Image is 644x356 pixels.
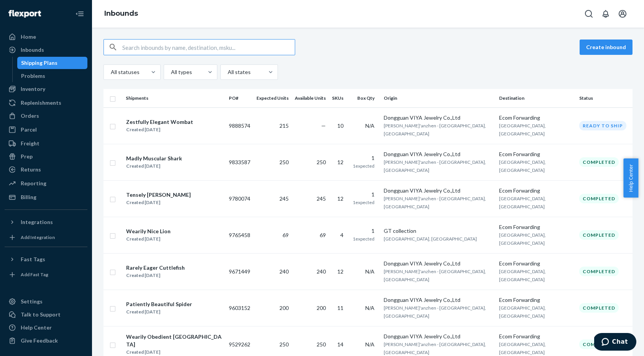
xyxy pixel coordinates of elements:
a: Problems [17,70,88,82]
div: Created [DATE] [126,162,182,170]
span: 240 [317,268,326,275]
span: 12 [337,195,343,202]
div: Completed [579,157,619,167]
span: [PERSON_NAME]'anzhen - [GEOGRAPHIC_DATA], [GEOGRAPHIC_DATA] [384,305,486,319]
div: Madly Muscular Shark [126,155,182,162]
th: Shipments [123,89,226,107]
th: Origin [381,89,496,107]
a: Orders [5,110,87,122]
span: — [321,122,326,129]
div: Zestfully Elegant Wombat [126,118,193,126]
div: Inventory [21,85,45,93]
a: Help Center [5,321,87,334]
div: Problems [21,72,45,80]
span: 11 [337,305,343,311]
span: [PERSON_NAME]'anzhen - [GEOGRAPHIC_DATA], [GEOGRAPHIC_DATA] [384,159,486,173]
span: 200 [279,305,289,311]
div: Dongguan VIYA Jewelry Co.,Ltd [384,114,493,122]
span: N/A [365,305,375,311]
div: Ecom Forwarding [499,260,573,267]
div: Patiently Beautiful Spider [126,300,192,308]
div: Completed [579,194,619,203]
div: Completed [579,230,619,240]
ol: breadcrumbs [98,3,144,25]
a: Billing [5,191,87,203]
div: Add Fast Tag [21,271,48,278]
span: [GEOGRAPHIC_DATA], [GEOGRAPHIC_DATA] [384,236,477,242]
span: 250 [279,159,289,165]
div: Dongguan VIYA Jewelry Co.,Ltd [384,333,493,340]
a: Replenishments [5,97,87,109]
a: Returns [5,163,87,176]
button: Help Center [623,158,638,198]
span: 200 [317,305,326,311]
div: Wearily Obedient [GEOGRAPHIC_DATA] [126,333,222,348]
a: Prep [5,150,87,163]
div: Completed [579,267,619,276]
div: Created [DATE] [126,272,185,279]
span: [GEOGRAPHIC_DATA], [GEOGRAPHIC_DATA] [499,341,546,355]
td: 9671449 [226,253,253,290]
th: Available Units [292,89,329,107]
div: Ecom Forwarding [499,333,573,340]
span: 215 [279,122,289,129]
span: [GEOGRAPHIC_DATA], [GEOGRAPHIC_DATA] [499,305,546,319]
div: Created [DATE] [126,308,192,316]
span: [PERSON_NAME]'anzhen - [GEOGRAPHIC_DATA], [GEOGRAPHIC_DATA] [384,123,486,137]
input: All types [170,68,171,76]
span: 240 [279,268,289,275]
span: N/A [365,268,375,275]
div: Talk to Support [21,311,61,318]
th: Status [576,89,632,107]
div: Ready to ship [579,121,626,130]
span: N/A [365,341,375,348]
div: Rarely Eager Cuttlefish [126,264,185,272]
a: Freight [5,137,87,150]
div: Completed [579,303,619,313]
div: Wearily Nice Lion [126,227,171,235]
span: [GEOGRAPHIC_DATA], [GEOGRAPHIC_DATA] [499,269,546,282]
button: Create inbound [580,40,632,55]
span: [GEOGRAPHIC_DATA], [GEOGRAPHIC_DATA] [499,232,546,246]
div: Created [DATE] [126,199,191,206]
div: Home [21,33,36,41]
span: 250 [279,341,289,348]
div: Dongguan VIYA Jewelry Co.,Ltd [384,296,493,304]
button: Open notifications [598,6,613,21]
div: Prep [21,153,33,160]
button: Open account menu [615,6,630,21]
div: Tensely [PERSON_NAME] [126,191,191,199]
div: 1 [353,154,375,162]
span: [PERSON_NAME]'anzhen - [GEOGRAPHIC_DATA], [GEOGRAPHIC_DATA] [384,341,486,355]
div: Give Feedback [21,337,58,344]
span: 10 [337,122,343,129]
a: Add Integration [5,231,87,244]
div: 1 [353,191,375,198]
th: Destination [496,89,576,107]
span: 245 [317,195,326,202]
img: Flexport logo [8,10,41,18]
span: 12 [337,159,343,165]
th: Box Qty [350,89,381,107]
div: Billing [21,193,36,201]
span: 4 [340,232,343,238]
td: 9833587 [226,144,253,180]
div: Add Integration [21,234,55,241]
th: PO# [226,89,253,107]
div: Fast Tags [21,255,45,263]
button: Open Search Box [581,6,596,21]
div: Ecom Forwarding [499,114,573,122]
button: Close Navigation [72,6,87,21]
div: 1 [353,227,375,235]
a: Parcel [5,124,87,136]
div: Ecom Forwarding [499,150,573,158]
td: 9603152 [226,290,253,326]
a: Inbounds [104,9,138,18]
input: Search inbounds by name, destination, msku... [122,40,295,55]
div: Reporting [21,180,46,187]
div: Orders [21,112,39,120]
div: Ecom Forwarding [499,296,573,304]
th: Expected Units [253,89,292,107]
span: 69 [283,232,289,238]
